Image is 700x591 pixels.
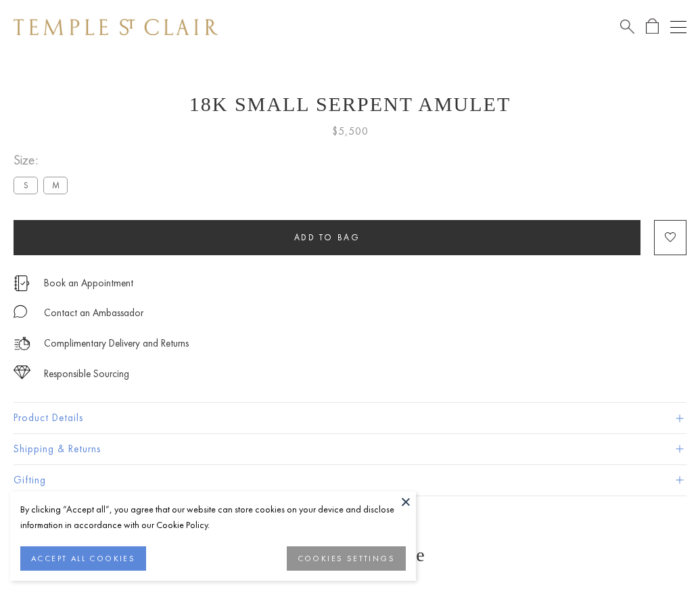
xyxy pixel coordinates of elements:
img: icon_sourcing.svg [14,366,30,379]
a: Open Shopping Bag [646,18,659,35]
a: Book an Appointment [44,276,133,290]
span: $5,500 [332,123,369,140]
img: icon_delivery.svg [14,335,30,352]
p: Complimentary Delivery and Returns [44,335,189,352]
span: Add to bag [294,232,360,243]
span: Size: [14,149,73,171]
div: Contact an Ambassador [44,305,143,322]
h1: 18K Small Serpent Amulet [14,93,686,116]
button: COOKIES SETTINGS [287,546,406,571]
div: By clicking “Accept all”, you agree that our website can store cookies on your device and disclos... [20,502,406,533]
img: MessageIcon-01_2.svg [14,305,27,318]
button: Shipping & Returns [14,434,686,464]
button: Open navigation [670,19,686,35]
button: Gifting [14,465,686,496]
img: Temple St. Clair [14,19,218,35]
label: S [14,177,38,194]
label: M [43,177,68,194]
button: Add to bag [14,220,640,255]
img: icon_appointment.svg [14,276,30,291]
button: ACCEPT ALL COOKIES [20,546,146,571]
a: Search [620,18,634,35]
div: Responsible Sourcing [44,366,129,382]
button: Product Details [14,403,686,433]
